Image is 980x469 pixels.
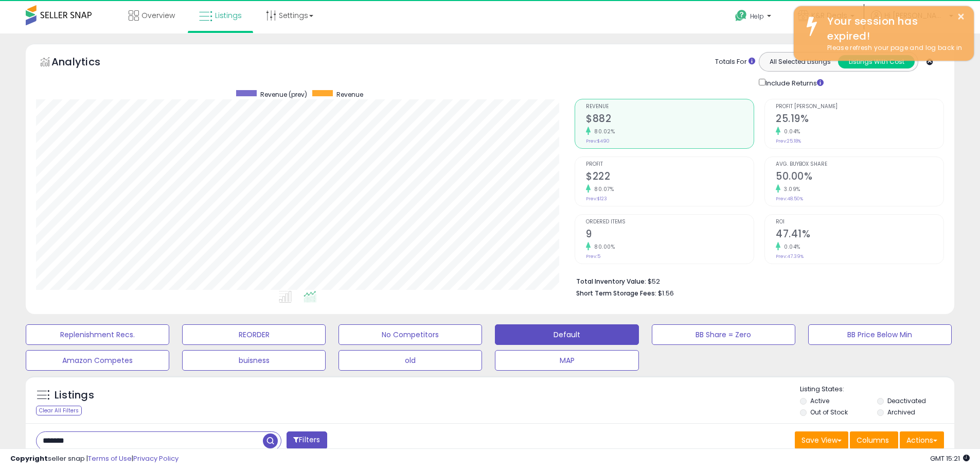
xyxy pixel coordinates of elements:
[776,104,943,110] span: Profit [PERSON_NAME]
[133,454,179,463] a: Privacy Policy
[26,350,169,371] button: Amazon Competes
[850,431,898,449] button: Columns
[887,408,915,416] label: Archived
[586,170,754,184] h2: $222
[586,138,610,144] small: Prev: $490
[800,385,954,394] p: Listing States:
[819,14,966,43] div: Your session has expired!
[780,185,800,193] small: 3.09%
[182,350,326,371] button: buisness
[780,128,800,135] small: 0.04%
[586,113,754,127] h2: $882
[776,253,804,259] small: Prev: 47.39%
[715,57,755,67] div: Totals For
[776,219,943,225] span: ROI
[88,454,132,463] a: Terms of Use
[10,454,48,463] strong: Copyright
[141,10,175,21] span: Overview
[776,138,801,144] small: Prev: 25.18%
[762,55,839,68] button: All Selected Listings
[795,431,848,449] button: Save View
[260,90,307,99] span: Revenue (prev)
[495,324,638,345] button: Default
[586,228,754,242] h2: 9
[776,228,943,242] h2: 47.41%
[576,274,936,287] li: $52
[810,408,848,416] label: Out of Stock
[776,170,943,184] h2: 50.00%
[36,406,82,415] div: Clear All Filters
[652,324,795,345] button: BB Share = Zero
[591,185,614,193] small: 80.07%
[55,388,94,403] h5: Listings
[586,196,607,202] small: Prev: $123
[658,288,674,298] span: $1.56
[900,431,944,449] button: Actions
[586,219,754,225] span: Ordered Items
[591,128,615,135] small: 80.02%
[776,196,803,202] small: Prev: 48.50%
[776,162,943,167] span: Avg. Buybox Share
[751,77,836,89] div: Include Returns
[930,454,970,463] span: 2025-08-11 15:21 GMT
[957,10,965,23] button: ×
[576,289,656,298] b: Short Term Storage Fees:
[10,454,179,464] div: seller snap | |
[838,55,915,68] button: Listings With Cost
[576,277,646,286] b: Total Inventory Value:
[338,324,482,345] button: No Competitors
[727,2,781,33] a: Help
[182,324,326,345] button: REORDER
[215,10,242,21] span: Listings
[338,350,482,371] button: old
[336,90,363,99] span: Revenue
[819,43,966,53] div: Please refresh your page and log back in
[750,12,764,21] span: Help
[495,350,638,371] button: MAP
[586,162,754,167] span: Profit
[287,431,327,449] button: Filters
[857,435,889,445] span: Columns
[808,324,952,345] button: BB Price Below Min
[735,9,747,22] i: Get Help
[586,104,754,110] span: Revenue
[26,324,169,345] button: Replenishment Recs.
[591,243,615,251] small: 80.00%
[51,55,120,72] h5: Analytics
[810,396,829,405] label: Active
[887,396,926,405] label: Deactivated
[780,243,800,251] small: 0.04%
[776,113,943,127] h2: 25.19%
[586,253,600,259] small: Prev: 5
